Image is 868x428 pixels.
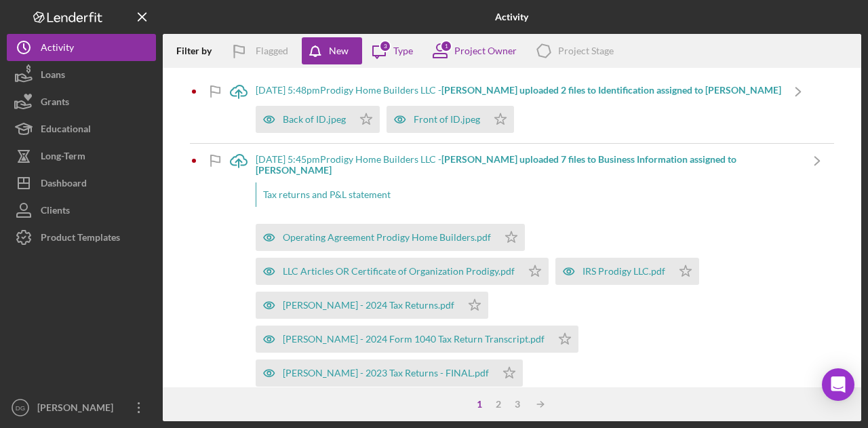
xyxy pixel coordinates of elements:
[489,399,508,410] div: 2
[256,154,800,176] div: [DATE] 5:45pm Prodigy Home Builders LLC -
[176,45,222,56] div: Filter by
[7,197,156,224] button: Clients
[302,37,362,64] button: New
[822,368,854,401] div: Open Intercom Messenger
[41,115,91,146] div: Educational
[7,61,156,88] button: Loans
[329,37,349,64] div: New
[34,394,122,425] div: [PERSON_NAME]
[256,153,736,176] b: [PERSON_NAME] uploaded 7 files to Business Information assigned to [PERSON_NAME]
[41,61,65,92] div: Loans
[558,45,614,56] div: Project Stage
[508,399,527,410] div: 3
[583,266,665,277] div: IRS Prodigy LLC.pdf
[454,45,517,56] div: Project Owner
[283,266,515,277] div: LLC Articles OR Certificate of Organization Prodigy.pdf
[256,359,523,387] button: [PERSON_NAME] - 2023 Tax Returns - FINAL.pdf
[41,170,87,200] div: Dashboard
[7,224,156,251] button: Product Templates
[41,197,70,227] div: Clients
[555,258,699,285] button: IRS Prodigy LLC.pdf
[283,300,454,311] div: [PERSON_NAME] - 2024 Tax Returns.pdf
[495,12,528,22] b: Activity
[283,334,545,345] div: [PERSON_NAME] - 2024 Form 1040 Tax Return Transcript.pdf
[414,114,480,125] div: Front of ID.jpeg
[256,37,288,64] div: Flagged
[256,106,380,133] button: Back of ID.jpeg
[41,88,69,119] div: Grants
[256,258,549,285] button: LLC Articles OR Certificate of Organization Prodigy.pdf
[41,34,74,64] div: Activity
[7,88,156,115] button: Grants
[256,326,578,353] button: [PERSON_NAME] - 2024 Form 1040 Tax Return Transcript.pdf
[283,232,491,243] div: Operating Agreement Prodigy Home Builders.pdf
[283,368,489,378] div: [PERSON_NAME] - 2023 Tax Returns - FINAL.pdf
[393,45,413,56] div: Type
[7,170,156,197] button: Dashboard
[379,40,391,52] div: 3
[222,37,302,64] button: Flagged
[283,114,346,125] div: Back of ID.jpeg
[440,40,452,52] div: 1
[7,142,156,170] button: Long-Term
[256,292,488,319] button: [PERSON_NAME] - 2024 Tax Returns.pdf
[7,34,156,61] button: Activity
[387,106,514,133] button: Front of ID.jpeg
[441,84,781,96] b: [PERSON_NAME] uploaded 2 files to Identification assigned to [PERSON_NAME]
[7,115,156,142] button: Educational
[16,404,25,412] text: DG
[7,394,156,421] button: DG[PERSON_NAME]
[41,142,85,173] div: Long-Term
[256,182,800,207] div: Tax returns and P&L statement
[222,75,815,143] a: [DATE] 5:48pmProdigy Home Builders LLC -[PERSON_NAME] uploaded 2 files to Identification assigned...
[256,224,525,251] button: Operating Agreement Prodigy Home Builders.pdf
[256,85,781,96] div: [DATE] 5:48pm Prodigy Home Builders LLC -
[470,399,489,410] div: 1
[41,224,120,254] div: Product Templates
